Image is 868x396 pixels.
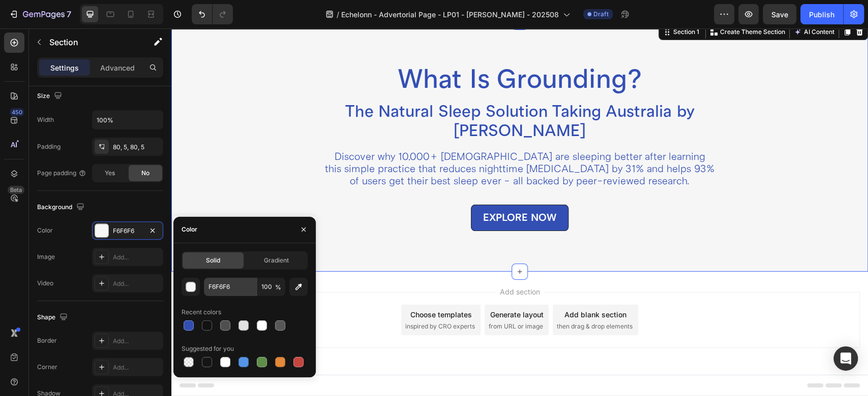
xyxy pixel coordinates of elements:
[37,201,86,214] div: Background
[8,186,24,194] div: Beta
[141,169,149,178] span: No
[317,293,372,303] span: from URL or image
[319,281,372,291] div: Generate layout
[771,10,788,19] span: Save
[234,293,304,303] span: inspired by CRO experts
[113,143,161,152] div: 80, 5, 80, 5
[593,10,609,19] span: Draft
[67,8,71,20] p: 7
[809,9,834,20] div: Publish
[37,169,86,178] div: Page padding
[113,279,161,288] div: Add...
[50,62,79,73] p: Settings
[182,225,197,234] div: Color
[37,252,55,261] div: Image
[275,283,281,292] span: %
[833,346,858,371] div: Open Intercom Messenger
[37,362,57,372] div: Corner
[763,4,796,24] button: Save
[192,4,233,24] div: Undo/Redo
[264,256,289,265] span: Gradient
[204,278,257,296] input: Eg: FFFFFF
[37,89,64,103] div: Size
[182,344,234,353] div: Suggested for you
[49,36,133,48] p: Section
[37,311,70,324] div: Shape
[93,111,163,129] input: Auto
[239,281,301,291] div: Choose templates
[182,308,221,317] div: Recent colors
[37,336,57,345] div: Border
[312,180,385,199] div: EXPLORE NOW
[4,4,76,24] button: 7
[393,281,455,291] div: Add blank section
[206,256,220,265] span: Solid
[10,108,24,116] div: 450
[341,9,559,20] span: Echelonn - Advertorial Page - LP01 - [PERSON_NAME] - 202508
[337,9,339,20] span: /
[100,62,135,73] p: Advanced
[300,176,397,203] button: EXPLORE NOW
[324,258,373,269] span: Add section
[171,28,868,396] iframe: Design area
[113,337,161,346] div: Add...
[37,279,53,288] div: Video
[37,142,61,151] div: Padding
[37,115,54,124] div: Width
[113,226,142,236] div: F6F6F6
[113,363,161,372] div: Add...
[37,226,53,235] div: Color
[113,253,161,262] div: Add...
[800,4,843,24] button: Publish
[105,169,115,178] span: Yes
[385,293,461,303] span: then drag & drop elements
